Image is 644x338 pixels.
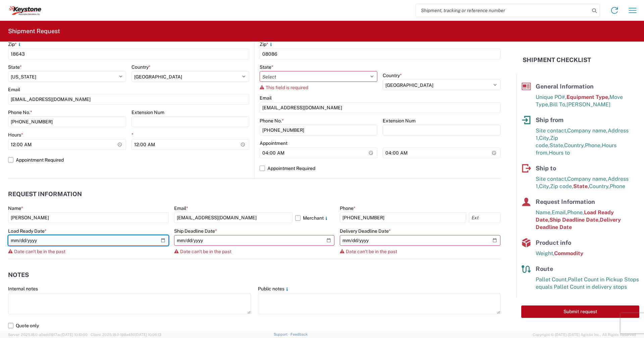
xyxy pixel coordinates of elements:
[536,165,556,172] span: Ship to
[552,209,567,216] span: Email,
[131,64,151,70] label: Country
[549,217,600,223] span: Ship Deadline Date,
[536,276,568,283] span: Pallet Count,
[536,176,567,182] span: Site contact,
[567,127,608,134] span: Company name,
[536,265,553,272] span: Route
[549,150,570,156] span: Hours to
[8,320,500,331] label: Quote only
[383,118,416,124] label: Extension Num
[469,212,500,223] input: Ext
[340,228,391,234] label: Delivery Deadline Date
[14,249,65,254] span: Date can't be in the past
[346,249,397,254] span: Date can't be in the past
[567,209,584,216] span: Phone,
[131,109,164,115] label: Extension Num
[567,176,608,182] span: Company name,
[536,239,571,246] span: Product info
[274,332,290,336] a: Support
[567,94,609,100] span: Equipment Type,
[61,333,88,337] span: [DATE] 10:10:00
[8,41,22,47] label: Zip
[585,142,602,149] span: Phone,
[260,41,274,47] label: Zip
[266,85,308,90] span: This field is required
[180,249,231,254] span: Date can't be in the past
[8,64,22,70] label: State
[260,163,500,174] label: Appointment Required
[536,250,554,257] span: Weight,
[567,101,610,108] span: [PERSON_NAME]
[8,333,88,337] span: Server: 2025.18.0-a0edd1917ac
[8,109,32,115] label: Phone No.
[554,250,583,257] span: Commodity
[295,212,335,223] label: Merchant
[8,27,60,35] h2: Shipment Request
[536,276,639,290] span: Pallet Count in Pickup Stops equals Pallet Count in delivery stops
[533,332,636,338] span: Copyright © [DATE]-[DATE] Agistix Inc., All Rights Reserved
[8,191,82,198] h2: Request Information
[589,183,610,189] span: Country,
[550,183,573,189] span: Zip code,
[135,333,161,337] span: [DATE] 10:06:13
[539,135,550,141] span: City,
[536,209,552,216] span: Name,
[260,140,287,146] label: Appointment
[549,142,564,149] span: State,
[258,286,290,292] label: Public notes
[573,183,589,189] span: State,
[91,333,161,337] span: Client: 2025.18.0-198a450
[383,72,402,78] label: Country
[8,272,29,278] h2: Notes
[340,205,356,211] label: Phone
[8,228,47,234] label: Load Ready Date
[549,101,567,108] span: Bill To,
[523,56,591,64] h2: Shipment Checklist
[610,183,625,189] span: Phone
[536,94,567,100] span: Unique PO#,
[536,83,594,90] span: General Information
[260,118,284,124] label: Phone No.
[416,4,590,17] input: Shipment, tracking or reference number
[536,198,595,205] span: Request Information
[536,127,567,134] span: Site contact,
[8,132,23,138] label: Hours
[8,205,23,211] label: Name
[174,205,188,211] label: Email
[8,286,38,292] label: Internal notes
[8,87,20,93] label: Email
[174,228,217,234] label: Ship Deadline Date
[521,305,639,318] button: Submit request
[290,332,308,336] a: Feedback
[539,183,550,189] span: City,
[260,64,273,70] label: State
[564,142,585,149] span: Country,
[8,155,249,165] label: Appointment Required
[536,116,563,123] span: Ship from
[260,95,272,101] label: Email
